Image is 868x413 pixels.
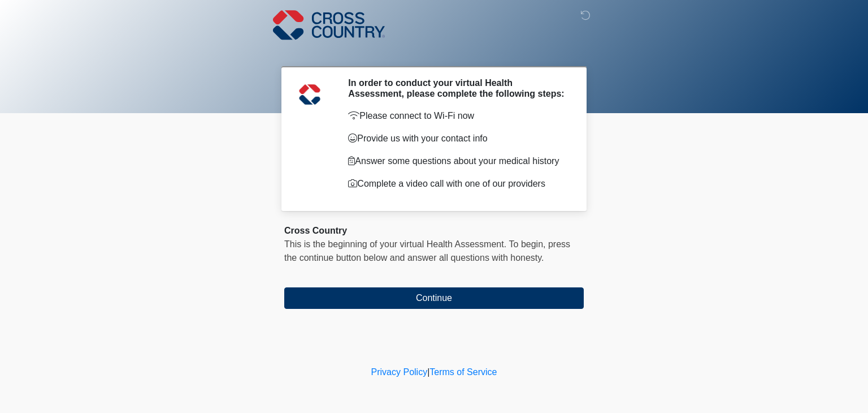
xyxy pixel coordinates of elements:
p: Provide us with your contact info [348,132,567,145]
span: To begin, [509,239,548,249]
p: Please connect to Wi-Fi now [348,109,567,123]
img: Cross Country Logo [273,8,385,41]
a: Terms of Service [429,367,497,377]
span: This is the beginning of your virtual Health Assessment. [284,239,506,249]
h2: In order to conduct your virtual Health Assessment, please complete the following steps: [348,78,567,99]
a: Privacy Policy [371,367,428,377]
p: Answer some questions about your medical history [348,154,567,168]
img: Agent Avatar [293,78,327,111]
button: Continue [284,287,584,309]
h1: ‎ ‎ ‎ [276,41,592,62]
a: | [427,367,429,377]
p: Complete a video call with one of our providers [348,177,567,191]
div: Cross Country [284,224,584,238]
span: press the continue button below and answer all questions with honesty. [284,239,570,263]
